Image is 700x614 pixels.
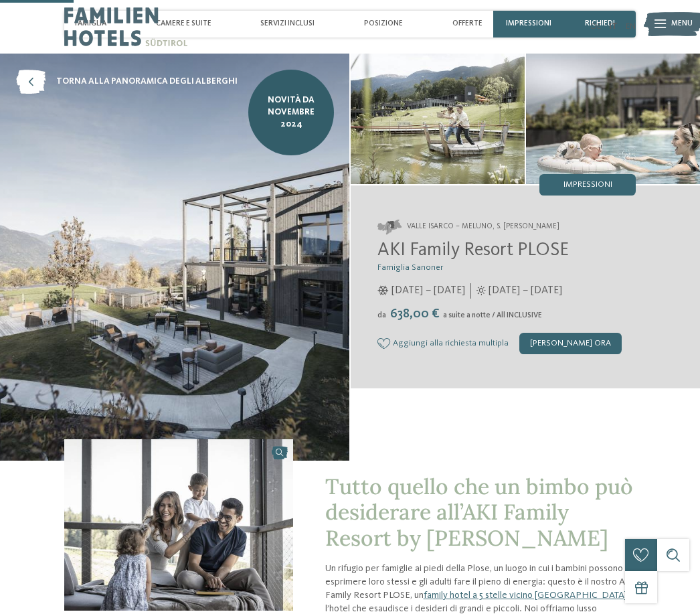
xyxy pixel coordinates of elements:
[64,439,293,611] img: AKI: tutto quello che un bimbo può desiderare
[407,222,559,232] span: Valle Isarco – Meluno, S. [PERSON_NAME]
[377,311,386,319] span: da
[56,76,238,88] span: torna alla panoramica degli alberghi
[377,241,569,260] span: AKI Family Resort PLOSE
[256,94,326,131] span: NOVITÀ da novembre 2024
[387,307,442,321] span: 638,00 €
[351,54,525,184] img: AKI: tutto quello che un bimbo può desiderare
[476,286,486,295] i: Orari d'apertura estate
[591,22,601,31] a: DE
[519,333,622,354] div: [PERSON_NAME] ora
[526,54,700,184] img: AKI: tutto quello che un bimbo può desiderare
[325,473,633,552] span: Tutto quello che un bimbo può desiderare all’AKI Family Resort by [PERSON_NAME]
[443,311,542,319] span: a suite a notte / All INCLUSIVE
[609,22,618,31] a: IT
[626,22,636,31] a: EN
[489,283,562,298] span: [DATE] – [DATE]
[424,591,627,600] a: family hotel a 5 stelle vicino [GEOGRAPHIC_DATA]
[377,286,389,295] i: Orari d'apertura inverno
[563,181,612,189] span: Impressioni
[671,19,693,29] span: Menu
[377,263,443,272] span: Famiglia Sanoner
[391,283,465,298] span: [DATE] – [DATE]
[393,339,509,348] span: Aggiungi alla richiesta multipla
[16,70,238,94] a: torna alla panoramica degli alberghi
